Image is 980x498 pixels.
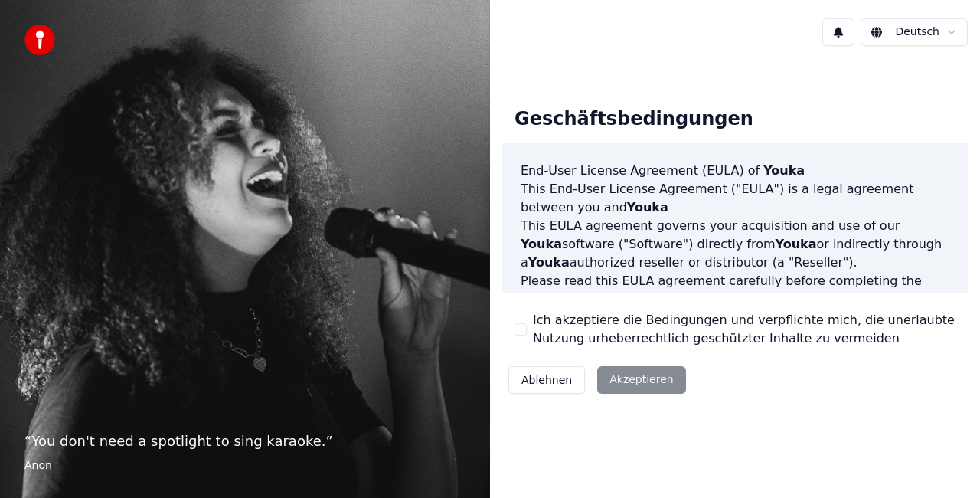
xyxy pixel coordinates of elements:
span: Youka [731,292,773,306]
p: This EULA agreement governs your acquisition and use of our software ("Software") directly from o... [521,217,949,272]
p: Please read this EULA agreement carefully before completing the installation process and using th... [521,272,949,346]
div: Geschäftsbedingungen [502,95,766,144]
footer: Anon [24,458,465,473]
p: “ You don't need a spotlight to sing karaoke. ” [24,431,465,452]
span: Youka [521,237,562,251]
button: Ablehnen [508,366,585,394]
span: Youka [776,237,817,251]
span: Youka [528,255,570,270]
p: This End-User License Agreement ("EULA") is a legal agreement between you and [521,180,949,217]
span: Youka [763,163,805,178]
label: Ich akzeptiere die Bedingungen und verpflichte mich, die unerlaubte Nutzung urheberrechtlich gesc... [533,311,955,348]
img: youka [24,25,55,55]
h3: End-User License Agreement (EULA) of [521,162,949,180]
span: Youka [627,200,668,215]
